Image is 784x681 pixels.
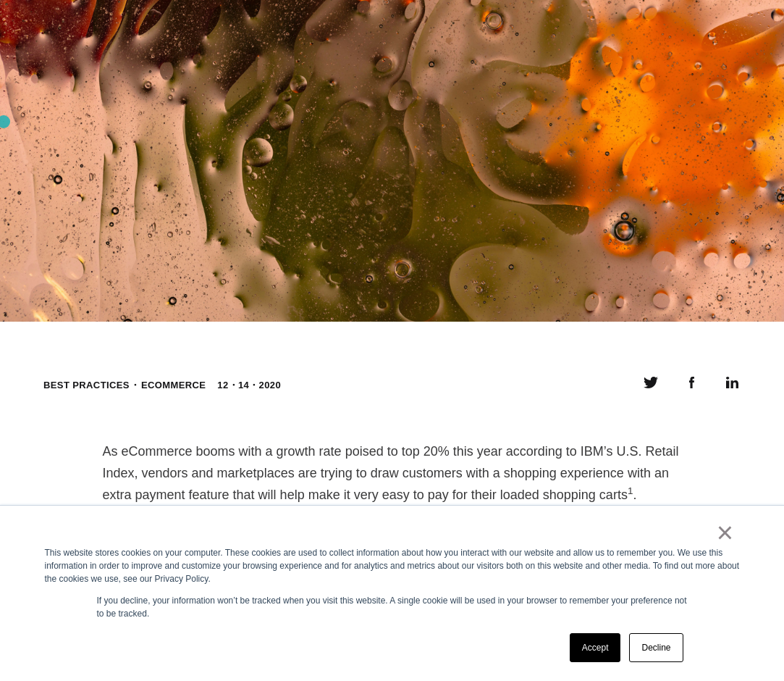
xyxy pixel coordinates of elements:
p: As eCommerce booms with a growth rate poised to top 20% this year according to IBM’s U.S. Retail ... [103,440,682,506]
time: 12・14・2020 [217,378,281,393]
a: × [717,526,734,539]
a: eCommerce [141,380,206,390]
a: Decline [629,633,683,662]
sup: 1 [628,485,633,496]
div: This website stores cookies on your computer. These cookies are used to collect information about... [45,546,740,585]
a: Accept [570,633,621,662]
a: Best practices [43,380,130,390]
p: If you decline, your information won’t be tracked when you visit this website. A single cookie wi... [97,594,688,620]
